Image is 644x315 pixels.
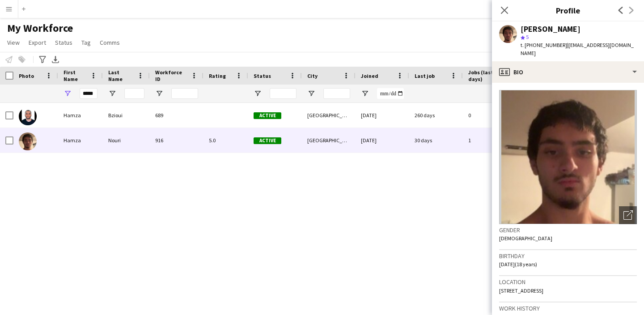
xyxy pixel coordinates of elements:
div: 689 [150,103,203,128]
div: [DATE] [356,103,409,128]
button: Open Filter Menu [108,89,116,98]
h3: Gender [499,226,637,234]
input: Workforce ID Filter Input [171,88,198,99]
img: Crew avatar or photo [499,90,637,224]
h3: Location [499,278,637,286]
a: Export [25,37,50,48]
button: Open Filter Menu [64,89,72,98]
h3: Birthday [499,252,637,260]
span: Last job [415,72,435,79]
input: First Name Filter Input [80,88,97,99]
div: 5.0 [203,128,248,153]
a: Tag [78,37,94,48]
span: t. [PHONE_NUMBER] [521,42,567,48]
div: [GEOGRAPHIC_DATA] [302,103,356,128]
span: [STREET_ADDRESS] [499,287,543,294]
div: [GEOGRAPHIC_DATA] [302,128,356,153]
span: Active [254,137,281,144]
span: Jobs (last 90 days) [468,69,500,82]
span: Workforce ID [155,69,187,82]
div: 916 [150,128,203,153]
div: 30 days [409,128,463,153]
div: Nouri [103,128,150,153]
span: Photo [19,72,34,79]
input: Status Filter Input [270,88,297,99]
div: [DATE] [356,128,409,153]
input: Last Name Filter Input [124,88,144,99]
a: View [4,37,23,48]
div: Bzioui [103,103,150,128]
span: Status [254,72,271,79]
span: Comms [100,38,120,47]
div: Bio [492,61,644,83]
span: [DEMOGRAPHIC_DATA] [499,235,552,242]
span: My Workforce [7,21,73,35]
span: Active [254,112,281,119]
img: Hamza Bzioui [19,107,37,125]
div: Hamza [58,103,103,128]
button: Open Filter Menu [155,89,163,98]
span: Joined [361,72,378,79]
button: Open Filter Menu [254,89,262,98]
div: 260 days [409,103,463,128]
img: Hamza Nouri [19,132,37,150]
span: Tag [81,38,91,47]
button: Open Filter Menu [361,89,369,98]
span: Status [55,38,72,47]
span: Last Name [108,69,134,82]
div: 0 [463,103,517,128]
span: Export [29,38,46,47]
div: Hamza [58,128,103,153]
a: Status [51,37,76,48]
app-action-btn: Advanced filters [37,54,48,65]
span: Rating [209,72,226,79]
span: City [307,72,318,79]
span: [DATE] (18 years) [499,261,537,268]
div: [PERSON_NAME] [521,25,580,33]
div: 1 [463,128,517,153]
button: Open Filter Menu [307,89,315,98]
div: Open photos pop-in [619,206,637,224]
span: 5 [526,34,529,40]
span: | [EMAIL_ADDRESS][DOMAIN_NAME] [521,42,634,56]
app-action-btn: Export XLSX [50,54,61,65]
input: Joined Filter Input [377,88,404,99]
a: Comms [96,37,123,48]
h3: Work history [499,304,637,312]
h3: Profile [492,4,644,16]
span: First Name [64,69,87,82]
span: View [7,38,20,47]
input: City Filter Input [323,88,350,99]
